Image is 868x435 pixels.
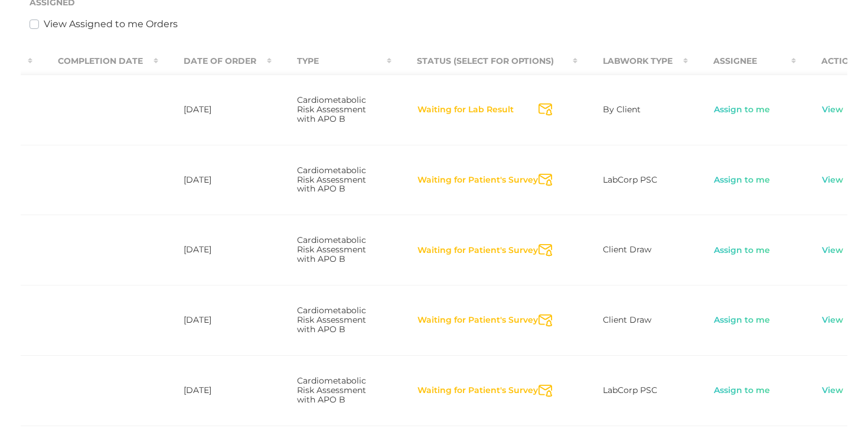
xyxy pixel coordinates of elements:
[821,174,844,186] a: View
[158,48,272,74] th: Date Of Order : activate to sort column ascending
[32,48,158,74] th: Completion Date : activate to sort column ascending
[539,314,552,327] svg: Send Notification
[577,48,688,74] th: Labwork Type : activate to sort column ascending
[417,245,539,257] button: Waiting for Patient's Survey
[417,314,539,326] button: Waiting for Patient's Survey
[297,235,366,264] span: Cardiometabolic Risk Assessment with APO B
[391,48,577,74] th: Status (Select for Options) : activate to sort column ascending
[158,74,272,145] td: [DATE]
[417,385,539,397] button: Waiting for Patient's Survey
[539,103,552,116] svg: Send Notification
[713,104,771,116] a: Assign to me
[821,385,844,397] a: View
[158,355,272,426] td: [DATE]
[713,314,771,326] a: Assign to me
[297,375,366,405] span: Cardiometabolic Risk Assessment with APO B
[603,104,641,115] span: By Client
[44,17,178,31] label: View Assigned to me Orders
[603,314,651,325] span: Client Draw
[297,165,366,194] span: Cardiometabolic Risk Assessment with APO B
[713,245,771,257] a: Assign to me
[713,385,771,397] a: Assign to me
[158,215,272,285] td: [DATE]
[713,174,771,186] a: Assign to me
[539,244,552,257] svg: Send Notification
[417,104,514,116] button: Waiting for Lab Result
[297,95,366,124] span: Cardiometabolic Risk Assessment with APO B
[539,385,552,397] svg: Send Notification
[603,174,657,185] span: LabCorp PSC
[688,48,796,74] th: Assignee : activate to sort column ascending
[417,174,539,186] button: Waiting for Patient's Survey
[158,145,272,215] td: [DATE]
[297,305,366,335] span: Cardiometabolic Risk Assessment with APO B
[603,385,657,395] span: LabCorp PSC
[821,104,844,116] a: View
[539,174,552,186] svg: Send Notification
[821,314,844,326] a: View
[272,48,391,74] th: Type : activate to sort column ascending
[821,245,844,257] a: View
[603,244,651,255] span: Client Draw
[158,285,272,355] td: [DATE]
